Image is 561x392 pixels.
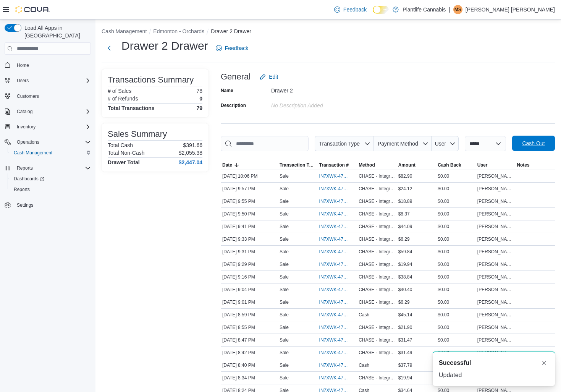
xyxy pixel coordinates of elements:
span: $6.29 [398,299,410,305]
span: IN7XWK-4710273 [319,337,348,343]
span: Load All Apps in [GEOGRAPHIC_DATA] [21,24,91,39]
div: [DATE] 8:55 PM [221,323,278,332]
span: Customers [14,91,91,101]
span: [PERSON_NAME] [PERSON_NAME] [477,236,514,242]
label: Description [221,102,246,109]
div: [DATE] 10:06 PM [221,172,278,181]
p: Sale [280,173,289,179]
span: Settings [14,200,91,210]
span: Settings [17,202,33,208]
button: Reports [2,163,94,173]
span: [PERSON_NAME] [PERSON_NAME] [477,198,514,204]
div: Melissa Sue Smith [453,5,462,14]
button: IN7XWK-4710219 [319,373,356,382]
p: Sale [280,375,289,381]
p: Sale [280,186,289,192]
button: Cash Management [8,147,94,158]
span: $18.89 [398,198,412,204]
p: Plantlife Cannabis [403,5,446,14]
h6: # of Sales [108,88,131,94]
h6: Total Non-Cash [108,150,145,156]
div: [DATE] 8:34 PM [221,373,278,382]
div: [DATE] 9:16 PM [221,272,278,282]
span: Catalog [14,107,91,116]
span: Dashboards [14,176,44,182]
span: IN7XWK-4710399 [319,274,348,280]
a: Dashboards [8,173,94,184]
button: IN7XWK-4710513 [319,209,356,219]
span: CHASE - Integrated [359,287,395,293]
h3: General [221,72,251,81]
span: IN7XWK-4710461 [319,261,348,267]
span: [PERSON_NAME] [PERSON_NAME] [477,249,514,255]
a: Reports [11,185,33,194]
span: CHASE - Integrated [359,249,395,255]
span: Inventory [14,122,91,131]
div: [DATE] 9:55 PM [221,197,278,206]
span: Cash Management [11,148,91,157]
span: [PERSON_NAME] [PERSON_NAME] [477,312,514,318]
span: [PERSON_NAME] [PERSON_NAME] [477,337,514,343]
span: CHASE - Integrated [359,224,395,230]
div: [DATE] 8:59 PM [221,310,278,319]
span: CHASE - Integrated [359,211,395,217]
span: Cash Back [438,162,461,168]
button: Reports [8,184,94,195]
span: CHASE - Integrated [359,186,395,192]
p: Sale [280,287,289,293]
div: Notification [439,358,549,368]
div: Updated [439,371,549,380]
p: Sale [280,324,289,330]
span: IN7XWK-4710236 [319,362,348,368]
p: Sale [280,224,289,230]
button: Cash Out [512,136,555,151]
button: Catalog [14,107,36,116]
span: $6.29 [398,236,410,242]
button: Users [2,75,94,86]
h6: Total Cash [108,142,133,148]
span: $44.09 [398,224,412,230]
span: Notes [517,162,529,168]
p: [PERSON_NAME] [PERSON_NAME] [466,5,555,14]
p: $391.66 [183,142,202,148]
span: CHASE - Integrated [359,236,395,242]
div: [DATE] 9:01 PM [221,298,278,307]
button: Transaction # [318,160,357,170]
div: [DATE] 8:40 PM [221,361,278,370]
span: IN7XWK-4710535 [319,198,348,204]
span: $38.84 [398,274,412,280]
span: Amount [398,162,415,168]
button: Transaction Type [315,136,373,151]
span: Reports [17,165,33,171]
span: IN7XWK-4710467 [319,249,348,255]
button: IN7XWK-4710236 [319,361,356,370]
input: This is a search bar. As you type, the results lower in the page will automatically filter. [221,136,309,151]
div: $0.00 [436,184,476,193]
p: Sale [280,337,289,343]
span: Transaction # [319,162,349,168]
a: Settings [14,201,36,210]
button: Reports [14,164,36,173]
span: Feedback [343,6,367,13]
button: Inventory [14,122,39,131]
span: $8.37 [398,211,410,217]
span: Home [17,62,29,68]
span: [PERSON_NAME] [PERSON_NAME] [477,224,514,230]
button: User [432,136,459,151]
div: [DATE] 9:41 PM [221,222,278,231]
span: IN7XWK-4710491 [319,224,348,230]
span: [PERSON_NAME] [PERSON_NAME] [477,211,514,217]
p: 0 [199,96,202,102]
button: IN7XWK-4710491 [319,222,356,231]
span: $40.40 [398,287,412,293]
h3: Transactions Summary [108,75,194,84]
div: $0.00 [436,197,476,206]
span: $37.79 [398,362,412,368]
button: IN7XWK-4710564 [319,172,356,181]
span: Transaction Type [280,162,316,168]
p: Sale [280,299,289,305]
div: $0.00 [436,260,476,269]
span: IN7XWK-4710347 [319,287,348,293]
div: $0.00 [436,247,476,256]
div: $0.00 [436,285,476,294]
